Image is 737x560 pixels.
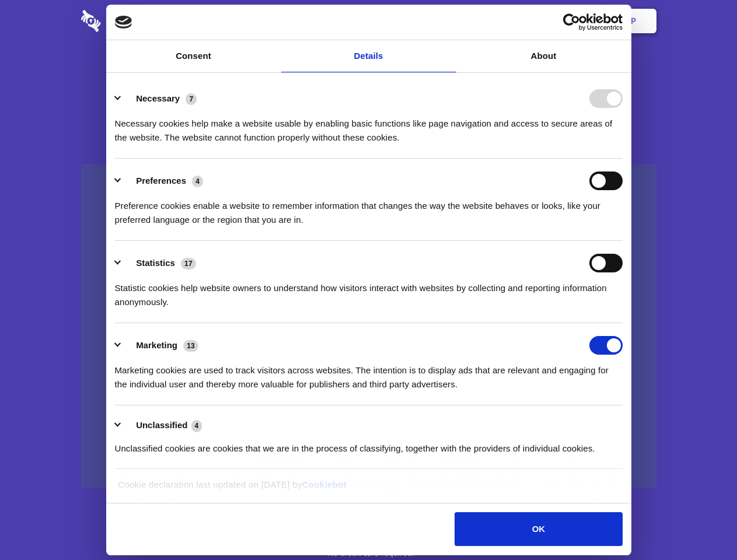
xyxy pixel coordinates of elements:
button: Necessary (7) [115,89,204,108]
a: Consent [106,40,281,72]
a: Usercentrics Cookiebot - opens in a new window [521,13,623,31]
a: Wistia video thumbnail [81,164,656,488]
div: Necessary cookies help make a website usable by enabling basic functions like page navigation and... [115,108,623,145]
button: Unclassified (4) [115,418,209,433]
span: 4 [192,176,203,187]
iframe: Drift Widget Chat Controller [679,502,723,546]
button: OK [455,512,622,546]
div: Marketing cookies are used to track visitors across websites. The intention is to display ads tha... [115,355,623,391]
div: Preference cookies enable a website to remember information that changes the way the website beha... [115,190,623,227]
span: 4 [191,420,202,432]
a: Contact [473,3,527,39]
img: logo-wordmark-white-trans-d4663122ce5f474addd5e946df7df03e33cb6a1c49d2221995e7729f52c070b2.svg [81,10,181,32]
div: Cookie declaration last updated on [DATE] by [109,478,628,501]
img: logo [115,16,132,29]
a: Login [529,3,580,39]
label: Preferences [136,176,186,185]
h4: Auto-redaction of sensitive data, encrypted data sharing and self-destructing private chats. Shar... [81,106,656,145]
button: Preferences (4) [115,171,211,190]
label: Necessary [136,93,180,103]
span: 13 [183,340,198,352]
button: Marketing (13) [115,336,206,355]
h1: Eliminate Slack Data Loss. [81,52,656,94]
a: Cookiebot [302,480,347,489]
button: Statistics (17) [115,254,204,272]
div: Unclassified cookies are cookies that we are in the process of classifying, together with the pro... [115,433,623,456]
span: 7 [186,93,197,105]
a: About [456,40,631,72]
label: Statistics [136,258,175,268]
a: Details [281,40,456,72]
div: Statistic cookies help website owners to understand how visitors interact with websites by collec... [115,272,623,309]
span: 17 [181,258,196,269]
label: Marketing [136,340,177,350]
a: Pricing [343,3,393,39]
